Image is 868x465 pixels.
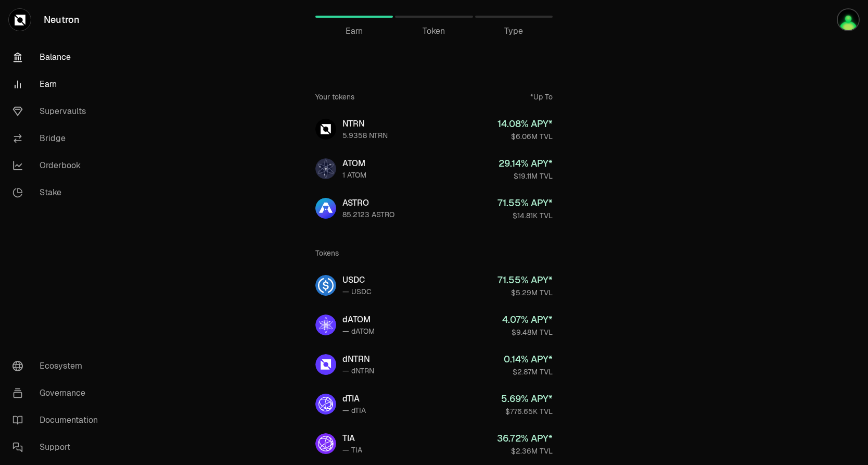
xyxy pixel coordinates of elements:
[315,198,336,219] img: ASTRO
[4,71,112,98] a: Earn
[315,119,336,140] img: NTRN
[307,385,561,423] a: dTIAdTIA— dTIA5.69% APY*$776.65K TVL
[342,118,388,130] div: NTRN
[342,130,388,141] div: 5.9358 NTRN
[315,394,336,414] img: dTIA
[504,352,553,367] div: 0.14 % APY*
[497,210,553,221] div: $14.81K TVL
[342,157,366,170] div: ATOM
[307,110,561,148] a: NTRNNTRN5.9358 NTRN14.08% APY*$6.06M TVL
[4,44,112,71] a: Balance
[307,267,561,304] a: USDCUSDC— USDC71.55% APY*$5.29M TVL
[4,353,112,380] a: Ecosystem
[4,434,112,461] a: Support
[315,315,336,335] img: dATOM
[497,431,553,446] div: 36.72 % APY*
[342,353,374,366] div: dNTRN
[497,196,553,210] div: 71.55 % APY*
[307,425,561,462] a: TIATIA— TIA36.72% APY*$2.36M TVL
[342,313,375,326] div: dATOM
[497,446,553,456] div: $2.36M TVL
[307,190,561,227] a: ASTROASTRO85.2123 ASTRO71.55% APY*$14.81K TVL
[315,275,336,296] img: USDC
[837,8,860,31] img: drop
[499,156,553,171] div: 29.14 % APY*
[502,327,553,337] div: $9.48M TVL
[342,366,374,376] div: — dNTRN
[4,98,112,125] a: Supervaults
[497,117,553,131] div: 14.08 % APY*
[502,312,553,327] div: 4.07 % APY*
[530,92,553,102] div: *Up To
[315,92,354,102] div: Your tokens
[315,158,336,179] img: ATOM
[497,287,553,298] div: $5.29M TVL
[504,367,553,377] div: $2.87M TVL
[307,346,561,383] a: dNTRNdNTRN— dNTRN0.14% APY*$2.87M TVL
[342,209,394,220] div: 85.2123 ASTRO
[307,306,561,344] a: dATOMdATOM— dATOM4.07% APY*$9.48M TVL
[315,248,339,258] div: Tokens
[497,131,553,142] div: $6.06M TVL
[315,4,393,29] a: Earn
[342,286,372,297] div: — USDC
[342,393,366,405] div: dTIA
[342,170,366,180] div: 1 ATOM
[4,179,112,206] a: Stake
[342,326,375,336] div: — dATOM
[4,407,112,434] a: Documentation
[315,354,336,375] img: dNTRN
[342,445,362,455] div: — TIA
[342,432,362,445] div: TIA
[4,152,112,179] a: Orderbook
[342,405,366,416] div: — dTIA
[423,25,445,37] span: Token
[342,274,372,286] div: USDC
[4,380,112,407] a: Governance
[497,273,553,287] div: 71.55 % APY*
[4,125,112,152] a: Bridge
[307,150,561,187] a: ATOMATOM1 ATOM29.14% APY*$19.11M TVL
[342,197,394,209] div: ASTRO
[499,171,553,181] div: $19.11M TVL
[315,433,336,454] img: TIA
[501,406,553,417] div: $776.65K TVL
[504,25,523,37] span: Type
[346,25,363,37] span: Earn
[501,392,553,406] div: 5.69 % APY*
